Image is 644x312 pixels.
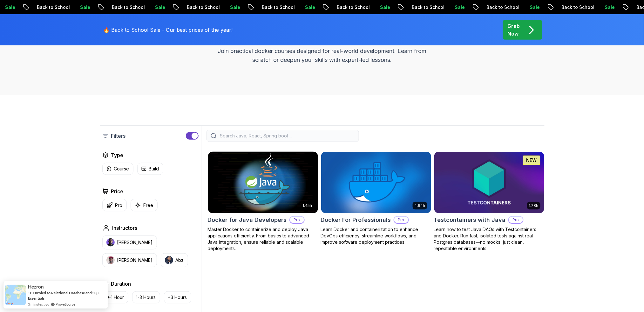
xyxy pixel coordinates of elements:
[56,302,75,307] a: ProveSource
[407,4,450,10] p: Back to School
[144,202,153,209] p: Free
[28,290,99,301] a: Enroled to Relational Database and SQL Essentials
[303,203,312,208] p: 1.45h
[132,291,160,303] button: 1-3 Hours
[205,150,321,215] img: Docker for Java Developers card
[102,291,128,303] button: 0-1 Hour
[300,4,320,10] p: Sale
[600,4,620,10] p: Sale
[375,4,395,10] p: Sale
[525,4,545,10] p: Sale
[290,217,304,223] p: Pro
[137,163,163,175] button: Build
[32,4,75,10] p: Back to School
[28,290,32,295] span: ->
[5,285,26,305] img: provesource social proof notification image
[111,280,131,288] h2: Duration
[321,216,391,224] h2: Docker For Professionals
[114,166,129,172] p: Course
[150,4,170,10] p: Sale
[529,203,539,208] p: 1.28h
[321,226,431,245] p: Learn Docker and containerization to enhance DevOps efficiency, streamline workflows, and improve...
[117,257,153,263] p: [PERSON_NAME]
[219,133,355,139] input: Search Java, React, Spring boot ...
[28,284,44,289] span: Hezron
[104,26,233,34] p: 🔥 Back to School Sale - Our best prices of the year!
[107,4,150,10] p: Back to School
[434,151,545,252] a: Testcontainers with Java card1.28hNEWTestcontainers with JavaProLearn how to test Java DAOs with ...
[415,203,425,208] p: 4.64h
[164,291,191,303] button: +3 Hours
[434,216,506,224] h2: Testcontainers with Java
[117,239,153,246] p: [PERSON_NAME]
[182,4,225,10] p: Back to School
[434,226,545,252] p: Learn how to test Java DAOs with Testcontainers and Docker. Run fast, isolated tests against real...
[102,236,157,249] button: instructor img[PERSON_NAME]
[75,4,95,10] p: Sale
[111,132,126,140] p: Filters
[112,224,138,232] h2: Instructors
[321,151,431,245] a: Docker For Professionals card4.64hDocker For ProfessionalsProLearn Docker and containerization to...
[28,302,49,307] span: 3 minutes ago
[257,4,300,10] p: Back to School
[208,216,287,224] h2: Docker for Java Developers
[215,47,429,64] p: Join practical docker courses designed for real-world development. Learn from scratch or deepen y...
[102,253,157,267] button: instructor img[PERSON_NAME]
[321,152,431,213] img: Docker For Professionals card
[102,199,127,211] button: Pro
[136,294,156,301] p: 1-3 Hours
[165,256,173,264] img: instructor img
[168,294,187,301] p: +3 Hours
[482,4,525,10] p: Back to School
[131,199,158,211] button: Free
[102,163,133,175] button: Course
[176,257,184,263] p: Abz
[111,151,124,159] h2: Type
[450,4,470,10] p: Sale
[149,166,159,172] p: Build
[557,4,600,10] p: Back to School
[332,4,375,10] p: Back to School
[394,217,408,223] p: Pro
[115,202,123,209] p: Pro
[161,253,188,267] button: instructor imgAbz
[208,151,318,252] a: Docker for Java Developers card1.45hDocker for Java DevelopersProMaster Docker to containerize an...
[225,4,245,10] p: Sale
[106,256,115,264] img: instructor img
[509,217,523,223] p: Pro
[106,238,115,247] img: instructor img
[106,294,124,301] p: 0-1 Hour
[111,188,124,195] h2: Price
[526,157,537,163] p: NEW
[208,226,318,252] p: Master Docker to containerize and deploy Java applications efficiently. From basics to advanced J...
[508,22,520,37] p: Grab Now
[434,152,544,213] img: Testcontainers with Java card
